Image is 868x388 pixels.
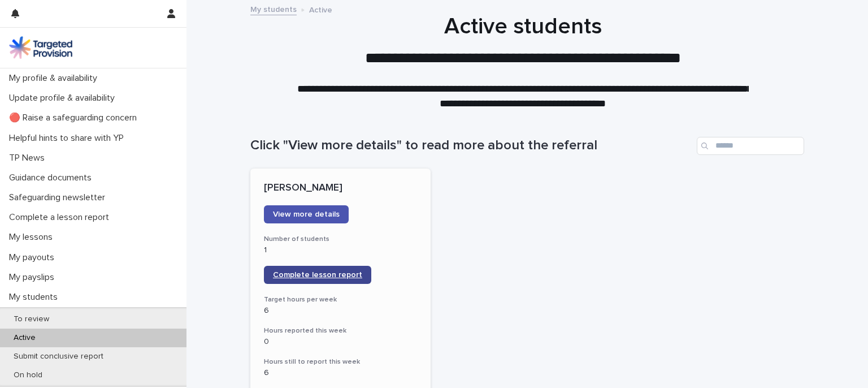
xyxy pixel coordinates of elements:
p: My students [5,292,67,303]
img: M5nRWzHhSzIhMunXDL62 [9,36,72,59]
p: Complete a lesson report [5,212,118,223]
p: 6 [264,368,417,378]
p: My lessons [5,232,62,243]
h3: Target hours per week [264,295,417,304]
p: 6 [264,306,417,316]
a: View more details [264,205,349,223]
p: 0 [264,337,417,347]
p: Guidance documents [5,173,101,183]
span: Complete lesson report [273,271,362,279]
span: View more details [273,210,340,218]
p: My profile & availability [5,73,106,84]
p: 🔴 Raise a safeguarding concern [5,113,146,123]
p: On hold [5,370,51,380]
a: My students [250,2,297,15]
a: Complete lesson report [264,266,371,284]
p: Update profile & availability [5,93,124,104]
p: To review [5,314,58,324]
p: Active [5,333,45,343]
h3: Hours reported this week [264,326,417,335]
input: Search [697,137,804,155]
p: [PERSON_NAME] [264,182,417,195]
p: 1 [264,245,417,255]
p: TP News [5,153,54,163]
p: Helpful hints to share with YP [5,133,133,144]
h3: Number of students [264,235,417,244]
p: Safeguarding newsletter [5,192,114,203]
p: My payouts [5,252,63,263]
p: Active [309,3,332,15]
h1: Click "View more details" to read more about the referral [250,137,692,154]
p: My payslips [5,272,63,283]
h1: Active students [246,13,800,40]
h3: Hours still to report this week [264,357,417,367]
p: Submit conclusive report [5,352,112,361]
